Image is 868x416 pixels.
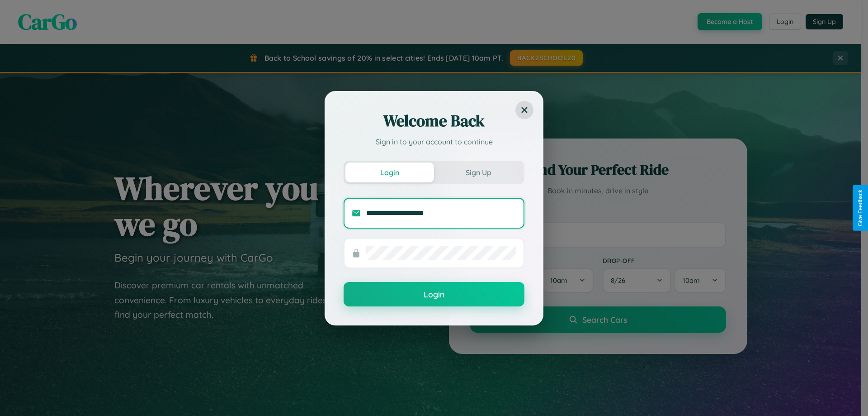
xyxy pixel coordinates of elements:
[857,190,863,226] div: Give Feedback
[344,282,524,306] button: Login
[344,136,524,147] p: Sign in to your account to continue
[345,163,434,182] button: Login
[434,163,523,182] button: Sign Up
[344,110,524,132] h2: Welcome Back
